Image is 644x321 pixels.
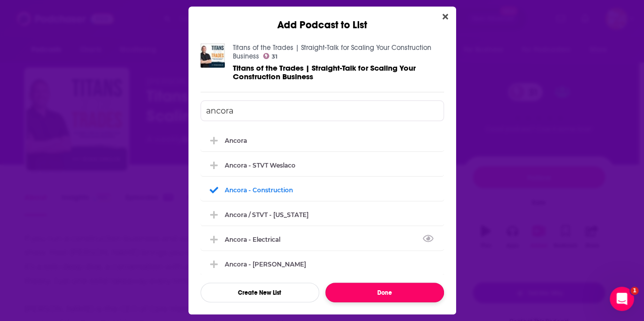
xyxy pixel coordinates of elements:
div: Ancora - Construction [201,179,444,201]
span: 31 [272,55,277,59]
img: Titans of the Trades | Straight-Talk for Scaling Your Construction Business [201,43,225,68]
div: Add Podcast to List [188,7,456,31]
button: Close [438,11,452,23]
div: Ancora - STVT Weslaco [225,162,295,169]
span: 1 [630,287,638,295]
div: Ancora [201,129,444,151]
span: Titans of the Trades | Straight-Talk for Scaling Your Construction Business [233,63,416,81]
div: Add Podcast To List [201,100,444,302]
a: 31 [263,53,278,59]
input: Search lists [201,100,444,121]
div: Ancora / STVT - [US_STATE] [225,211,309,219]
a: Titans of the Trades | Straight-Talk for Scaling Your Construction Business [233,43,431,61]
div: Ancora - STVT Weslaco [201,154,444,176]
button: View Link [280,241,286,242]
iframe: Intercom live chat [610,287,634,311]
div: Ancora - Electrical [201,228,444,250]
div: Ancora - [PERSON_NAME] [225,260,306,268]
button: Create New List [201,283,319,302]
div: Ancora - Natalie Williams [201,253,444,275]
div: Ancora - Electrical [225,236,286,243]
button: Done [325,283,444,302]
div: Ancora / STVT - Texas [201,203,444,226]
div: Ancora [225,137,247,144]
a: Titans of the Trades | Straight-Talk for Scaling Your Construction Business [233,64,444,81]
div: Ancora - Construction [225,186,293,194]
